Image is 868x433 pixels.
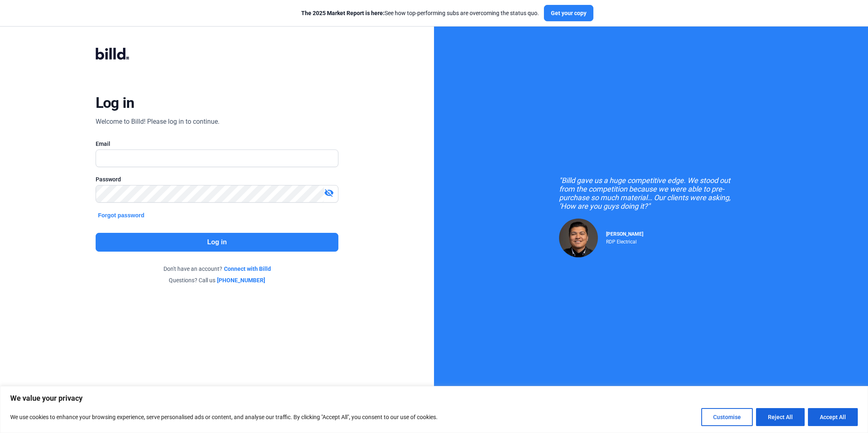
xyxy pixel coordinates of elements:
div: Welcome to Billd! Please log in to continue. [96,117,219,127]
div: Password [96,175,339,183]
div: Log in [96,94,134,112]
p: We value your privacy [10,393,858,403]
div: Email [96,140,339,148]
button: Accept All [808,408,858,426]
div: RDP Electrical [606,237,643,245]
button: Forgot password [96,211,147,220]
mat-icon: visibility_off [324,188,334,198]
button: Log in [96,233,339,252]
div: "Billd gave us a huge competitive edge. We stood out from the competition because we were able to... [559,176,743,210]
button: Reject All [756,408,805,426]
span: [PERSON_NAME] [606,231,643,237]
span: The 2025 Market Report is here: [301,10,385,16]
a: [PHONE_NUMBER] [217,276,265,284]
div: Questions? Call us [96,276,339,284]
button: Customise [701,408,753,426]
div: See how top-performing subs are overcoming the status quo. [301,9,539,17]
p: We use cookies to enhance your browsing experience, serve personalised ads or content, and analys... [10,412,438,422]
div: Don't have an account? [96,265,339,273]
img: Raul Pacheco [559,219,598,257]
button: Get your copy [544,5,593,21]
a: Connect with Billd [224,265,271,273]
